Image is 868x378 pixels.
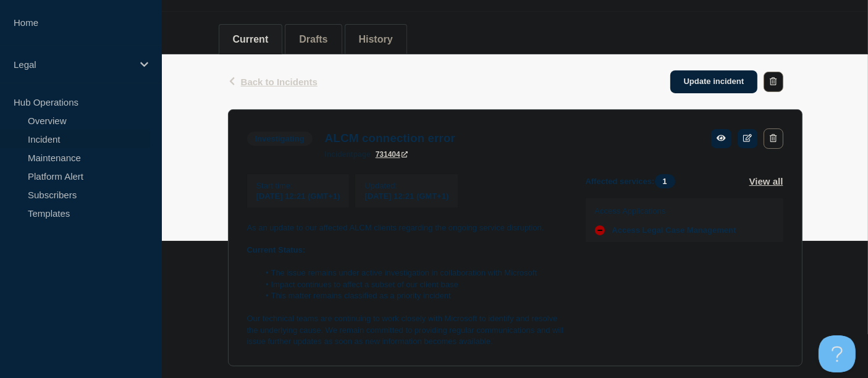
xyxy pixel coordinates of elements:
li: Impact continues to affect a subset of our client base [259,279,566,290]
div: [DATE] 12:21 (GMT+1) [364,190,449,201]
button: View all [749,174,783,188]
p: As an update to our affected ALCM clients regarding the ongoing service disruption. [247,222,566,233]
li: The issue remains under active investigation in collaboration with Microsoft [259,267,566,279]
button: Back to Incidents [228,77,318,87]
a: Update incident [670,70,758,93]
span: 1 [655,174,675,188]
strong: Current Status: [247,245,306,254]
p: Legal [14,59,132,70]
p: Updated : [364,181,449,190]
p: Access Applications [595,206,736,216]
p: page [325,150,371,159]
span: Access Legal Case Management [612,225,736,235]
a: 731404 [376,150,408,159]
span: Investigating [247,132,313,146]
button: Drafts [299,34,327,45]
span: Back to Incidents [241,77,318,87]
span: incident [325,150,353,159]
span: Affected services: [586,174,681,188]
p: Start time : [256,181,340,190]
iframe: Help Scout Beacon - Open [819,335,856,372]
div: down [595,225,605,235]
button: Current [233,34,269,45]
span: [DATE] 12:21 (GMT+1) [256,191,340,201]
button: History [359,34,393,45]
h3: ALCM connection error [325,132,455,145]
li: This matter remains classified as a priority incident [259,290,566,301]
p: Our technical teams are continuing to work closely with Microsoft to identify and resolve the und... [247,313,566,347]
